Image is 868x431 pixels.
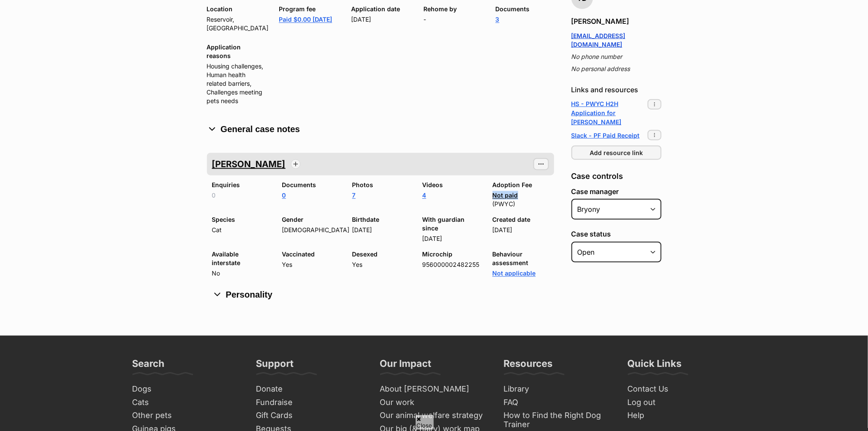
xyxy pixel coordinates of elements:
[571,53,623,60] i: No phone number
[282,226,339,234] dd: [DEMOGRAPHIC_DATA]
[423,181,479,189] dt: Videos
[423,215,479,233] dt: With guardian since
[571,84,661,96] h3: Links and resources
[282,260,339,269] dd: Yes
[571,170,661,182] h4: Case controls
[423,250,479,259] dt: Microchip
[352,191,356,199] a: 7
[493,269,536,277] a: Not applicable
[132,357,165,375] h3: Search
[571,146,661,160] button: Add resource link
[253,409,368,422] a: Gift Cards
[571,99,648,126] a: HS - PWYC H2H Application for [PERSON_NAME]
[256,357,294,375] h3: Support
[493,250,549,267] dt: Behaviour assessment
[207,43,265,60] dt: Application reasons
[212,191,216,199] span: 0
[496,16,500,23] a: 3
[377,409,492,422] a: Our animal welfare strategy
[628,357,682,375] h3: Quick Links
[624,382,739,396] a: Contact Us
[212,269,268,278] dd: No
[279,16,332,23] a: Paid $0.00 [DATE]
[282,181,339,189] dt: Documents
[624,396,739,409] a: Log out
[493,200,516,207] span: (PWYC)
[493,191,518,199] a: Not paid
[352,226,409,234] dd: [DATE]
[571,230,661,238] label: Case status
[253,382,368,396] a: Donate
[352,250,409,259] dt: Desexed
[415,415,434,430] span: Close
[212,288,549,301] button: Personality
[279,5,337,13] dt: Program fee
[504,357,553,375] h3: Resources
[352,260,409,269] dd: Yes
[377,396,492,409] a: Our work
[282,191,286,199] a: 0
[282,250,339,259] dt: Vaccinated
[352,181,409,189] dt: Photos
[129,382,244,396] a: Dogs
[351,15,410,24] dd: [DATE]
[282,215,339,224] dt: Gender
[212,155,286,174] a: [PERSON_NAME]
[207,123,554,136] button: General case notes
[129,396,244,409] a: Cats
[253,396,368,409] a: Fundraise
[207,5,265,13] dt: Location
[493,181,549,189] dt: Adoption Fee
[129,409,244,422] a: Other pets
[212,215,268,224] dt: Species
[212,181,268,189] dt: Enquiries
[351,5,410,13] dt: Application date
[423,234,479,243] dd: [DATE]
[423,260,479,269] dd: 956000002482255
[423,5,482,13] dt: Rehome by
[624,409,739,422] a: Help
[380,357,432,375] h3: Our Impact
[377,382,492,396] a: About [PERSON_NAME]
[207,62,265,105] dd: Housing challenges, Human health related barriers, Challenges meeting pets needs
[212,226,268,234] dd: Cat
[207,15,265,32] dd: Reservoir, [GEOGRAPHIC_DATA]
[571,130,640,140] a: Slack - PF Paid Receipt
[496,5,554,13] dt: Documents
[493,215,549,224] dt: Created date
[571,131,640,140] span: Slack - PF Paid Receipt
[493,226,549,234] dd: [DATE]
[500,396,616,409] a: FAQ
[500,409,616,431] a: How to Find the Right Dog Trainer
[352,215,409,224] dt: Birthdate
[212,250,268,267] dt: Available interstate
[423,191,426,199] a: 4
[590,148,643,157] span: Add resource link
[571,16,661,26] h4: [PERSON_NAME]
[500,382,616,396] a: Library
[571,65,630,72] i: No personal address
[423,15,482,24] dd: -
[571,32,626,48] a: [EMAIL_ADDRESS][DOMAIN_NAME]
[571,188,661,195] label: Case manager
